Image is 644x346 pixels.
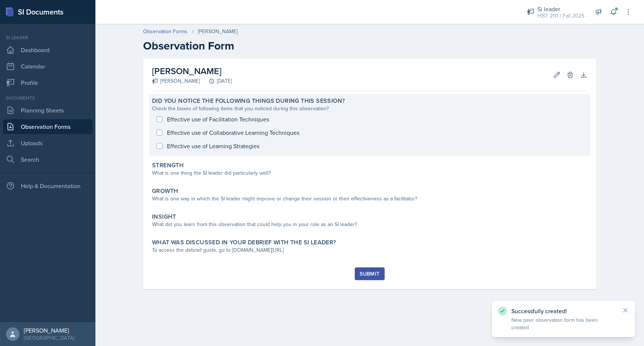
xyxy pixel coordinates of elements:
a: Search [3,152,92,167]
label: What was discussed in your debrief with the SI Leader? [152,239,336,246]
div: Submit [360,271,379,277]
h2: [PERSON_NAME] [152,64,232,78]
div: Documents [3,95,92,101]
div: To access the debrief guide, go to [DOMAIN_NAME][URL] [152,246,587,254]
a: Observation Forms [3,119,92,134]
a: Calendar [3,59,92,74]
div: [PERSON_NAME] [152,77,200,85]
label: Did you notice the following things during this session? [152,97,345,105]
div: Help & Documentation [3,178,92,193]
a: Profile [3,75,92,90]
div: [PERSON_NAME] [198,28,237,35]
h2: Observation Form [143,39,596,53]
button: Submit [355,267,384,280]
a: Observation Forms [143,28,187,35]
label: Strength [152,162,184,169]
a: Dashboard [3,42,92,57]
div: Si leader [3,34,92,41]
div: [DATE] [200,77,232,85]
div: What is one way in which the SI leader might improve or change their session or their effectivene... [152,195,587,203]
label: Growth [152,187,178,195]
p: New peer observation form has been created [511,316,616,331]
div: What is one thing the SI leader did particularly well? [152,169,587,177]
a: Uploads [3,136,92,150]
div: What did you learn from this observation that could help you in your role as an SI leader? [152,220,587,228]
div: [PERSON_NAME] [24,327,74,334]
label: Insight [152,213,176,220]
div: HIST 2111 / Fall 2025 [537,12,584,20]
div: [GEOGRAPHIC_DATA] [24,334,74,342]
div: Si leader [537,4,584,13]
a: Planning Sheets [3,103,92,118]
p: Successfully created! [511,307,616,315]
div: Check the boxes of following items that you noticed during this observation? [152,105,587,112]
